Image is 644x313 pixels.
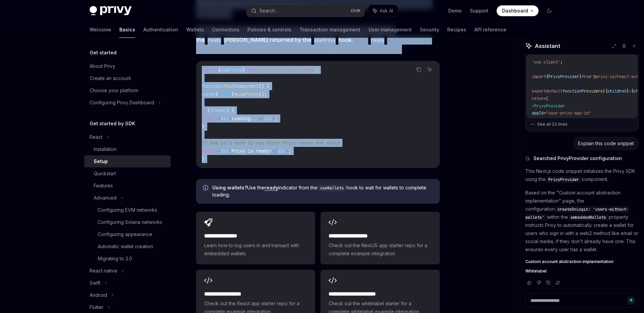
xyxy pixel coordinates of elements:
[94,169,116,178] div: Quickstart
[629,88,631,94] span: :
[237,91,259,97] span: usePrivy
[525,259,614,264] span: Custom account abstraction implementation
[215,91,218,97] span: {
[84,216,171,228] a: Configuring Solana networks
[414,65,423,74] button: Copy the contents from the code block
[202,67,218,73] span: import
[259,91,267,97] span: ();
[497,5,539,16] a: Dashboard
[525,189,639,254] p: Based on the "Custom account abstraction implementation" page, the configuration within the prope...
[525,167,639,183] p: This Next.js code snippet initializes the Privy SDK using the component.
[202,148,218,154] span: return
[532,110,544,116] span: appId
[288,148,291,154] span: ;
[221,148,229,154] span: div
[202,115,218,122] span: return
[259,7,278,15] div: Search...
[213,107,226,113] span: ready
[607,88,626,94] span: children
[247,22,291,38] a: Policies & controls
[119,22,135,38] a: Basics
[90,6,132,16] img: dark logo
[84,143,171,155] a: Installation
[94,194,117,202] div: Advanced
[246,5,365,17] button: Search...CtrlK
[196,26,440,54] span: To determine whether the Privy SDK has fully initialized on your page, When is true, Privy has co...
[221,115,229,122] span: div
[532,59,560,65] span: 'use client'
[98,206,157,214] div: Configuring EVM networks
[84,155,171,167] a: Setup
[544,110,546,116] span: =
[212,185,247,190] strong: Using wallets?
[218,91,232,97] span: ready
[470,7,488,14] a: Support
[264,115,272,122] span: div
[84,72,171,84] a: Create an account
[202,140,340,146] span: // Now it's safe to use other Privy hooks and state
[245,67,256,73] span: from
[368,5,398,17] button: Ask AI
[532,103,534,109] span: <
[232,148,272,154] span: Privy is ready!
[631,88,634,94] span: {
[546,96,548,101] span: (
[315,67,318,73] span: ;
[525,268,547,274] span: Whitelabel
[525,207,628,220] span: createOnLogin: 'users-without-wallets'
[317,185,347,191] code: useWallets
[210,107,213,113] span: !
[90,303,103,311] div: Flutter
[368,22,412,38] a: User management
[84,180,171,192] a: Features
[525,268,639,274] a: Whitelabel
[278,148,286,154] span: div
[202,107,207,113] span: if
[143,22,178,38] a: Authentication
[84,60,171,72] a: About Privy
[272,148,278,154] span: </
[530,120,634,129] button: See all 22 lines
[90,62,115,70] div: About Privy
[546,110,591,116] span: "your-privy-app-id"
[226,107,234,113] span: ) {
[90,133,102,141] div: React
[474,22,506,38] a: API reference
[218,115,221,122] span: <
[94,182,113,190] div: Features
[90,267,117,275] div: React native
[202,156,205,162] span: }
[84,228,171,240] a: Configuring appearance
[229,148,232,154] span: >
[581,74,591,79] span: from
[264,185,278,191] a: ready
[98,242,153,251] div: Automatic wallet creation
[94,157,108,165] div: Setup
[535,42,560,50] span: Assistant
[525,259,639,264] a: Custom account abstraction implementation
[546,88,563,94] span: default
[202,83,223,89] span: function
[90,49,117,57] h5: Get started
[553,118,600,123] span: "your-app-client-id"
[591,74,643,79] span: '@privy-io/react-auth'
[532,96,546,101] span: return
[229,115,232,122] span: >
[626,88,629,94] span: }
[380,7,393,14] span: Ask AI
[579,74,581,79] span: }
[532,88,546,94] span: export
[525,155,639,162] button: Searched PrivyProvider configuration
[212,184,433,198] span: Use the indicator from the hook to wait for wallets to complete loading.
[275,115,278,122] span: ;
[221,67,242,73] span: usePrivy
[90,120,135,128] h5: Get started by SDK
[218,67,221,73] span: {
[202,124,205,130] span: }
[232,115,259,122] span: Loading...
[256,67,315,73] span: '@privy-io/react-auth'
[532,118,551,123] span: clientId
[603,88,607,94] span: ({
[420,22,439,38] a: Security
[90,22,111,38] a: Welcome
